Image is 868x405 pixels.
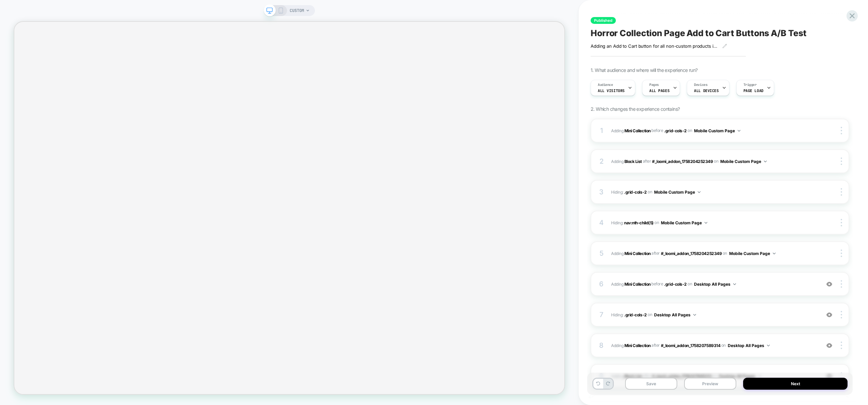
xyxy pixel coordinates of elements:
[694,126,740,135] button: Mobile Custom Page
[773,253,776,254] img: down arrow
[654,311,696,319] button: Desktop All Pages
[841,188,842,196] img: close
[694,82,707,87] span: Devices
[714,157,718,165] span: on
[651,343,660,348] span: AFTER
[598,186,605,198] div: 3
[826,281,832,287] img: crossed eye
[721,342,726,349] span: on
[826,312,832,318] img: crossed eye
[694,280,736,288] button: Desktop All Pages
[841,127,842,134] img: close
[624,189,647,194] span: .grid-cols-2
[664,128,686,133] span: .grid-cols-2
[611,188,817,196] span: Hiding :
[661,251,722,256] span: #_loomi_addon_1758204252349
[738,130,740,132] img: down arrow
[743,88,764,93] span: Page Load
[743,82,757,87] span: Trigger
[611,128,651,133] span: Adding
[611,343,651,348] span: Adding
[611,311,817,319] span: Hiding :
[651,128,663,133] span: BEFORE
[694,88,719,93] span: ALL DEVICES
[624,281,651,286] b: Mini Collection
[648,188,652,196] span: on
[841,311,842,318] img: close
[654,219,659,226] span: on
[611,219,817,227] span: Hiding :
[290,5,304,16] span: CUSTOM
[598,370,605,382] div: 9
[719,372,761,380] button: Desktop All Pages
[598,339,605,351] div: 8
[841,280,842,288] img: close
[826,343,832,348] img: crossed eye
[598,216,605,229] div: 4
[723,250,727,257] span: on
[688,127,692,134] span: on
[651,281,663,286] span: BEFORE
[591,67,697,73] span: 1. What audience and where will the experience run?
[664,281,686,286] span: .grid-cols-2
[624,159,642,164] b: Block List
[591,43,717,49] span: Adding an Add to Cart button for all non-custom products in this collection. Adding a Customize N...
[591,17,616,24] span: Published
[841,372,842,380] img: close
[729,249,776,258] button: Mobile Custom Page
[654,188,700,196] button: Mobile Custom Page
[841,219,842,226] img: close
[651,251,660,256] span: AFTER
[728,341,770,350] button: Desktop All Pages
[624,128,651,133] b: Mini Collection
[591,28,806,38] span: Horror Collection Page Add to Cart Buttons A/B Test
[841,250,842,257] img: close
[611,251,651,256] span: Adding
[841,157,842,165] img: close
[598,247,605,259] div: 5
[643,159,651,164] span: AFTER
[661,343,720,348] span: #_loomi_addon_1758207589314
[688,280,692,288] span: on
[767,345,770,346] img: down arrow
[648,311,652,318] span: on
[598,124,605,137] div: 1
[591,106,680,112] span: 2. Which changes the experience contains?
[598,155,605,167] div: 2
[649,82,659,87] span: Pages
[598,309,605,321] div: 7
[764,161,767,162] img: down arrow
[611,159,642,164] span: Adding
[625,378,677,390] button: Save
[649,88,669,93] span: ALL PAGES
[684,378,736,390] button: Preview
[841,342,842,349] img: close
[743,378,848,390] button: Next
[624,343,651,348] b: Mini Collection
[693,314,696,316] img: down arrow
[624,312,647,317] span: .grid-cols-2
[598,82,613,87] span: Audience
[661,219,707,227] button: Mobile Custom Page
[611,281,651,286] span: Adding
[705,222,707,224] img: down arrow
[698,191,700,193] img: down arrow
[624,220,653,225] span: nav:nth-child(5)
[652,159,713,164] span: #_loomi_addon_1758204252349
[733,283,736,285] img: down arrow
[720,157,767,166] button: Mobile Custom Page
[598,88,625,93] span: All Visitors
[624,251,651,256] b: Mini Collection
[598,278,605,290] div: 6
